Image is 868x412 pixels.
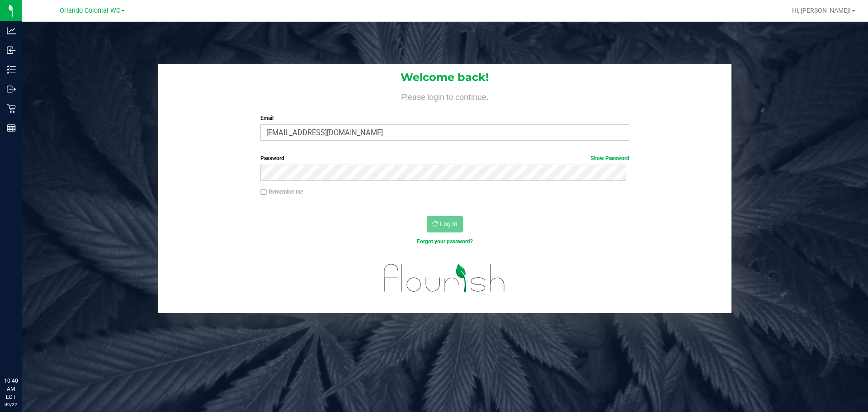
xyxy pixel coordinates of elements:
[60,7,120,14] span: Orlando Colonial WC
[7,46,16,55] inline-svg: Inbound
[260,114,629,122] label: Email
[260,189,267,195] input: Remember me
[260,188,303,196] label: Remember me
[373,255,516,301] img: flourish_logo.svg
[4,401,18,408] p: 09/22
[792,7,851,14] span: Hi, [PERSON_NAME]!
[158,71,731,83] h1: Welcome back!
[7,85,16,94] inline-svg: Outbound
[4,377,18,401] p: 10:40 AM EDT
[417,238,473,245] a: Forgot your password?
[427,216,463,232] button: Log In
[7,26,16,35] inline-svg: Analytics
[7,65,16,74] inline-svg: Inventory
[440,220,458,227] span: Log In
[260,155,284,161] span: Password
[7,123,16,133] inline-svg: Reports
[590,155,629,161] a: Show Password
[7,104,16,113] inline-svg: Retail
[158,90,731,101] h4: Please login to continue.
